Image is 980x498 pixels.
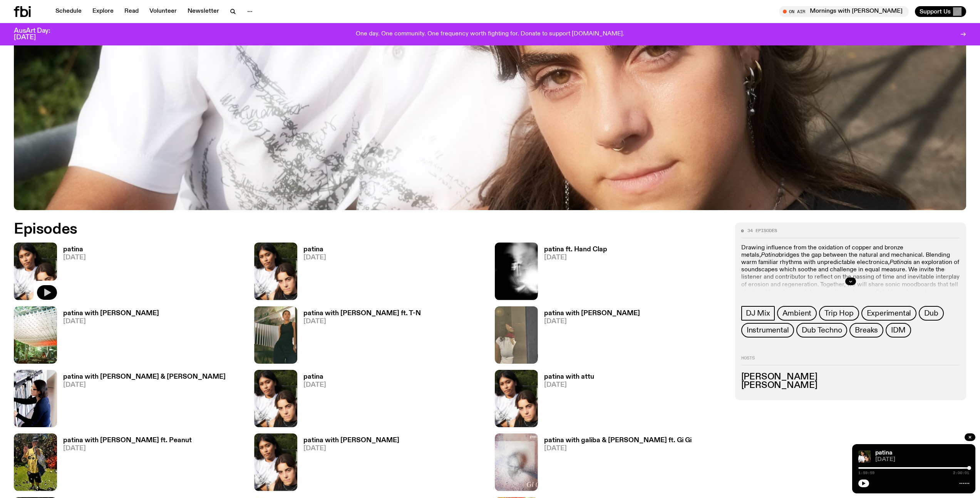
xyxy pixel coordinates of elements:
[297,374,326,427] a: patina[DATE]
[14,28,63,41] h3: AusArt Day: [DATE]
[63,310,159,317] h3: patina with [PERSON_NAME]
[875,450,892,456] a: patina
[867,309,911,318] span: Experimental
[63,382,226,388] span: [DATE]
[875,457,969,463] span: [DATE]
[915,6,966,17] button: Support Us
[63,318,159,325] span: [DATE]
[57,246,86,300] a: patina[DATE]
[538,374,594,427] a: patina with attu[DATE]
[761,252,779,258] em: Patina
[741,373,960,381] h3: [PERSON_NAME]
[63,445,192,452] span: [DATE]
[63,254,86,261] span: [DATE]
[303,310,421,317] h3: patina with [PERSON_NAME] ft. T-N
[57,310,159,364] a: patina with [PERSON_NAME][DATE]
[544,310,640,317] h3: patina with [PERSON_NAME]
[297,310,421,364] a: patina with [PERSON_NAME] ft. T-N[DATE]
[120,6,143,17] a: Read
[855,326,878,334] span: Breaks
[544,318,640,325] span: [DATE]
[297,437,399,491] a: patina with [PERSON_NAME][DATE]
[802,326,842,334] span: Dub Techno
[861,306,917,321] a: Experimental
[183,6,224,17] a: Newsletter
[919,306,943,321] a: Dub
[886,323,911,338] a: IDM
[891,326,905,334] span: IDM
[14,222,646,236] h2: Episodes
[88,6,118,17] a: Explore
[746,309,770,318] span: DJ Mix
[303,445,399,452] span: [DATE]
[538,246,607,300] a: patina ft. Hand Clap[DATE]
[924,309,938,318] span: Dub
[303,318,421,325] span: [DATE]
[747,326,789,334] span: Instrumental
[303,382,326,388] span: [DATE]
[303,437,399,444] h3: patina with [PERSON_NAME]
[741,244,960,304] p: Drawing influence from the oxidation of copper and bronze metals, bridges the gap between the nat...
[741,306,775,321] a: DJ Mix
[858,471,874,475] span: 1:59:59
[145,6,181,17] a: Volunteer
[824,309,853,318] span: Trip Hop
[63,246,86,253] h3: patina
[819,306,859,321] a: Trip Hop
[741,323,794,338] a: Instrumental
[538,437,692,491] a: patina with galiba & [PERSON_NAME] ft. Gi Gi[DATE]
[544,246,607,253] h3: patina ft. Hand Clap
[920,8,951,15] span: Support Us
[741,381,960,390] h3: [PERSON_NAME]
[890,259,907,266] em: Patina
[303,246,326,253] h3: patina
[544,445,692,452] span: [DATE]
[57,374,226,427] a: patina with [PERSON_NAME] & [PERSON_NAME][DATE]
[544,437,692,444] h3: patina with galiba & [PERSON_NAME] ft. Gi Gi
[849,323,883,338] a: Breaks
[779,6,909,17] button: On AirMornings with [PERSON_NAME]
[796,323,847,338] a: Dub Techno
[51,6,86,17] a: Schedule
[544,374,594,380] h3: patina with attu
[63,437,192,444] h3: patina with [PERSON_NAME] ft. Peanut
[782,309,812,318] span: Ambient
[544,382,594,388] span: [DATE]
[303,374,326,380] h3: patina
[544,254,607,261] span: [DATE]
[297,246,326,300] a: patina[DATE]
[741,356,960,365] h2: Hosts
[777,306,817,321] a: Ambient
[303,254,326,261] span: [DATE]
[953,471,969,475] span: 2:00:01
[747,229,777,233] span: 34 episodes
[356,31,624,38] p: One day. One community. One frequency worth fighting for. Donate to support [DOMAIN_NAME].
[63,374,226,380] h3: patina with [PERSON_NAME] & [PERSON_NAME]
[538,310,640,364] a: patina with [PERSON_NAME][DATE]
[57,437,192,491] a: patina with [PERSON_NAME] ft. Peanut[DATE]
